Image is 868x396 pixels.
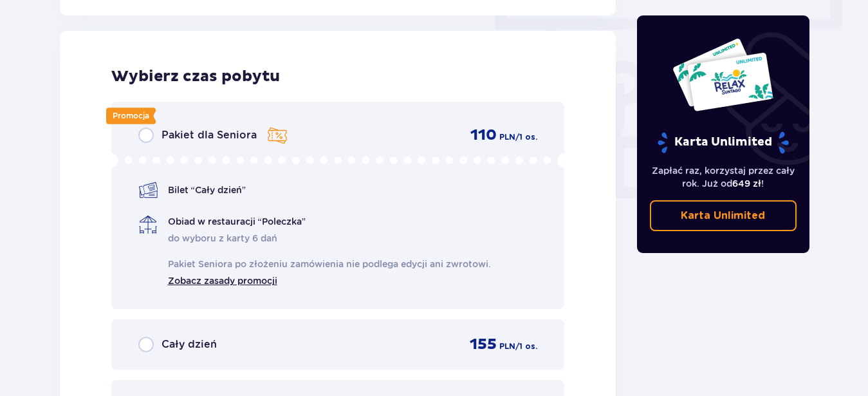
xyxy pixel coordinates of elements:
p: Pakiet dla Seniora [162,128,257,142]
p: / 1 os. [515,341,537,352]
p: Promocja [113,110,149,122]
p: do wyboru z karty 6 dań Pakiet Seniora po złożeniu zamówienia nie podlega edycji ani zwrotowi. [168,232,491,287]
p: 155 [470,335,497,354]
p: 110 [470,126,497,145]
p: PLN [499,131,515,143]
p: Karta Unlimited [656,131,790,154]
p: Obiad w restauracji “Poleczka” [168,215,306,228]
p: Zapłać raz, korzystaj przez cały rok. Już od ! [650,164,797,190]
span: 649 zł [732,178,761,189]
p: Wybierz czas pobytu [111,67,565,86]
p: Cały dzień [162,337,217,352]
p: Bilet “Cały dzień” [168,184,246,196]
p: / 1 os. [515,131,537,143]
p: Karta Unlimited [681,209,765,223]
a: Karta Unlimited [650,200,797,231]
p: PLN [499,341,515,352]
a: Zobacz zasady promocji [168,272,277,287]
